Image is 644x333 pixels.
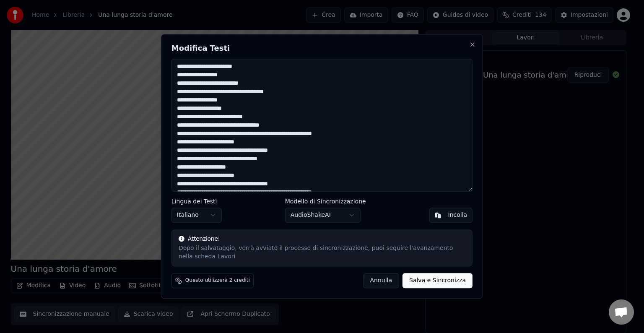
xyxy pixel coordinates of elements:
div: Incolla [448,211,467,220]
h2: Modifica Testi [171,44,473,52]
div: Attenzione! [179,235,465,244]
label: Modello di Sincronizzazione [285,199,366,205]
span: Questo utilizzerà 2 crediti [185,278,250,284]
button: Incolla [429,208,473,223]
label: Lingua dei Testi [171,199,222,205]
button: Annulla [363,273,399,289]
button: Salva e Sincronizza [402,273,473,289]
div: Dopo il salvataggio, verrà avviato il processo di sincronizzazione, puoi seguire l'avanzamento ne... [179,245,465,261]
